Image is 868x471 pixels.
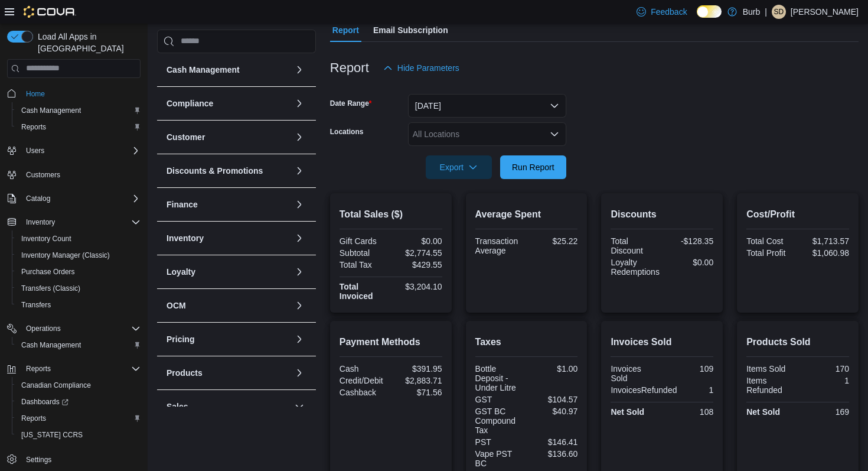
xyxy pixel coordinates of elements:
span: Inventory Manager (Classic) [21,251,110,260]
span: Reports [17,120,141,134]
button: [US_STATE] CCRS [12,427,145,443]
div: Vape PST BC [475,449,524,468]
h3: Report [330,61,369,75]
div: Total Discount [611,236,660,255]
div: $71.56 [393,388,442,397]
div: $0.00 [664,258,713,267]
a: Cash Management [17,338,86,352]
button: Sales [292,399,306,414]
a: Dashboards [17,395,73,409]
span: Operations [26,324,61,333]
div: $2,883.71 [393,376,442,385]
a: Inventory Count [17,232,76,246]
button: Operations [2,320,145,337]
button: Cash Management [12,102,145,119]
span: Run Report [512,161,554,173]
button: Hide Parameters [378,56,464,80]
button: Finance [167,199,290,210]
span: Cash Management [17,103,141,118]
p: [PERSON_NAME] [791,5,859,19]
button: Reports [2,360,145,377]
button: Cash Management [167,64,290,76]
div: 1 [681,385,713,395]
input: Dark Mode [697,5,722,18]
h2: Invoices Sold [611,335,713,349]
div: Cashback [340,388,389,397]
span: Customers [21,167,141,182]
div: Transaction Average [475,236,524,255]
div: 169 [800,407,849,417]
div: Invoices Sold [611,364,660,383]
h3: Discounts & Promotions [167,165,263,177]
div: $2,774.55 [393,248,442,258]
button: Home [2,85,145,102]
a: Reports [17,120,51,134]
span: Reports [21,414,46,423]
a: Inventory Manager (Classic) [17,248,115,262]
button: Inventory [21,215,60,229]
a: Transfers [17,298,56,312]
h3: Pricing [167,333,194,345]
h2: Average Spent [475,207,578,222]
button: Loyalty [292,265,306,279]
span: Canadian Compliance [17,378,141,392]
div: $0.00 [393,236,442,246]
h3: Finance [167,199,198,210]
span: [US_STATE] CCRS [21,430,83,440]
div: $146.41 [528,437,577,447]
button: OCM [292,298,306,313]
div: $1,060.98 [800,248,849,258]
a: [US_STATE] CCRS [17,428,87,442]
button: Cash Management [12,337,145,353]
span: Purchase Orders [21,267,75,277]
span: Canadian Compliance [21,381,91,390]
span: Reports [21,122,46,132]
button: Reports [12,410,145,427]
span: Dashboards [17,395,141,409]
button: Customer [167,131,290,143]
span: Reports [21,362,141,376]
button: Settings [2,450,145,467]
h3: Compliance [167,98,213,109]
button: Pricing [292,332,306,346]
a: Purchase Orders [17,265,80,279]
h3: Loyalty [167,266,195,278]
h2: Cost/Profit [746,207,849,222]
div: Credit/Debit [340,376,389,385]
a: Settings [21,453,56,467]
h3: OCM [167,300,186,311]
p: | [765,5,767,19]
button: Inventory Manager (Classic) [12,247,145,264]
span: Catalog [21,191,141,206]
span: Inventory [26,217,55,227]
span: Inventory Manager (Classic) [17,248,141,262]
span: Hide Parameters [397,62,459,74]
span: Feedback [651,6,687,18]
button: Catalog [21,191,55,206]
div: $3,204.10 [393,282,442,291]
span: Settings [21,451,141,466]
a: Customers [21,168,65,182]
strong: Net Sold [611,407,644,417]
span: Inventory Count [17,232,141,246]
span: Dashboards [21,397,68,407]
span: Cash Management [21,340,81,350]
span: Cash Management [17,338,141,352]
button: [DATE] [408,94,566,118]
div: Shelby Deppiesse [772,5,786,19]
span: Home [26,89,45,99]
div: $1,713.57 [800,236,849,246]
span: Operations [21,321,141,336]
button: Open list of options [550,129,559,139]
button: Discounts & Promotions [167,165,290,177]
button: Pricing [167,333,290,345]
div: $391.95 [393,364,442,373]
button: Canadian Compliance [12,377,145,394]
span: Transfers [21,300,51,310]
h2: Products Sold [746,335,849,349]
span: SD [774,5,784,19]
span: Settings [26,455,51,464]
button: Compliance [292,96,306,111]
span: Load All Apps in [GEOGRAPHIC_DATA] [33,31,141,54]
div: Items Sold [746,364,795,373]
